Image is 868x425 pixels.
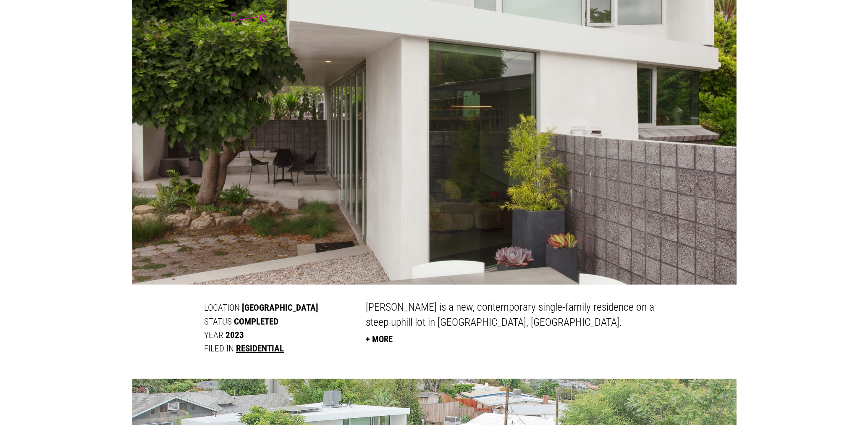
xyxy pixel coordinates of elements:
[204,330,223,340] span: Year
[366,330,393,348] button: + More
[204,316,232,327] span: Status
[204,343,234,354] span: Filed in
[242,302,318,313] span: [GEOGRAPHIC_DATA]
[234,316,278,327] span: Completed
[204,302,240,313] span: Location
[366,300,664,330] p: [PERSON_NAME] is a new, contemporary single-family residence on a steep uphill lot in [GEOGRAPHIC...
[236,343,284,354] a: Residential
[226,330,244,340] span: 2023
